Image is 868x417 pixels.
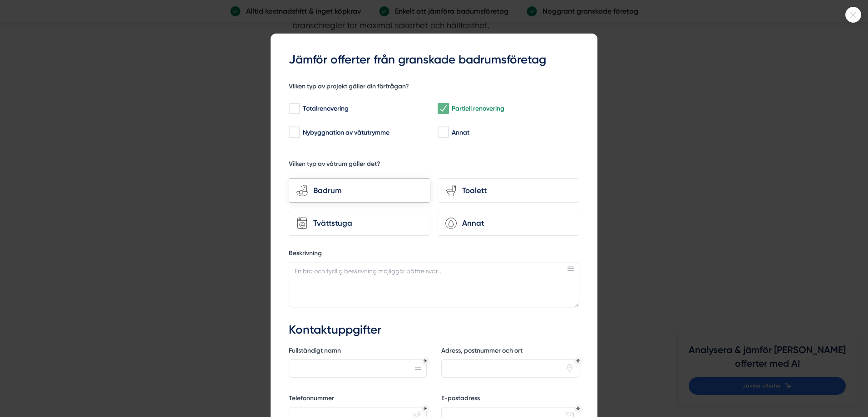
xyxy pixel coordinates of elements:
input: Partiell renovering [438,104,448,113]
input: Nybyggnation av våtutrymme [289,128,299,137]
label: Adress, postnummer och ort [441,346,579,358]
h3: Kontaktuppgifter [289,322,579,338]
label: Beskrivning [289,249,579,260]
h5: Vilken typ av våtrum gäller det? [289,160,380,171]
div: Obligatoriskt [576,407,580,410]
div: Obligatoriskt [576,359,580,363]
h3: Jämför offerter från granskade badrumsföretag [289,52,579,68]
input: Totalrenovering [289,104,299,113]
div: Obligatoriskt [424,407,427,410]
label: Fullständigt namn [289,346,427,358]
h5: Vilken typ av projekt gäller din förfrågan? [289,82,409,93]
input: Annat [438,128,448,137]
div: Obligatoriskt [424,359,427,363]
label: E-postadress [441,394,579,405]
label: Telefonnummer [289,394,427,405]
